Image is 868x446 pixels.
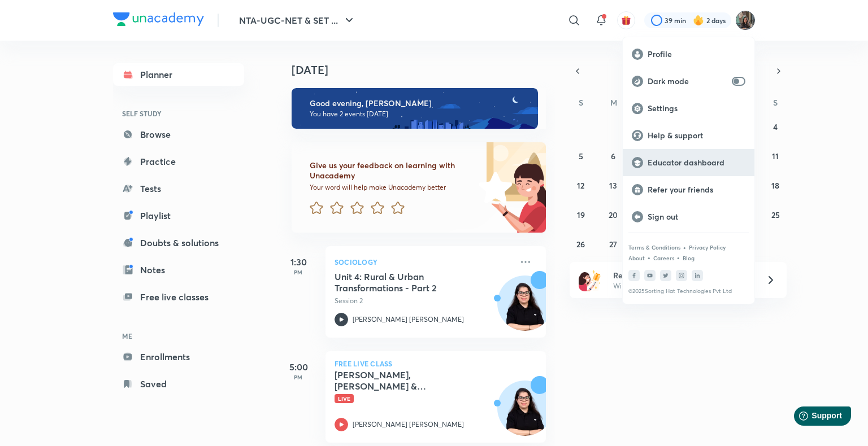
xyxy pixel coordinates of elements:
[623,122,754,149] a: Help & support
[648,158,745,168] p: Educator dashboard
[683,255,695,261] a: Blog
[647,252,651,263] div: •
[628,255,645,261] a: About
[623,41,754,68] a: Profile
[648,103,745,113] p: Settings
[767,402,856,434] iframe: Help widget launcher
[676,252,680,263] div: •
[653,255,674,261] a: Careers
[683,242,687,252] div: •
[628,288,749,295] p: © 2025 Sorting Hat Technologies Pvt Ltd
[648,76,727,86] p: Dark mode
[623,149,754,176] a: Educator dashboard
[648,212,745,222] p: Sign out
[628,244,680,251] a: Terms & Conditions
[648,49,745,59] p: Profile
[648,185,745,195] p: Refer your friends
[648,130,745,141] p: Help & support
[689,244,726,251] a: Privacy Policy
[623,95,754,122] a: Settings
[623,176,754,203] a: Refer your friends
